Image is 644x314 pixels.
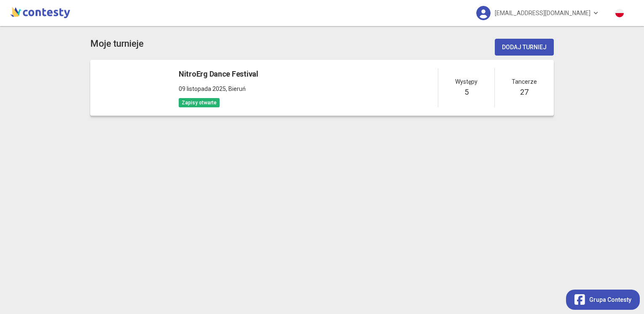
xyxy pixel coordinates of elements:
button: Dodaj turniej [495,39,554,56]
span: Zapisy otwarte [179,98,220,107]
span: [EMAIL_ADDRESS][DOMAIN_NAME] [495,4,590,22]
app-title: competition-list.title [90,37,144,51]
span: 09 listopada 2025 [179,85,226,92]
span: Występy [455,77,478,86]
span: Grupa Contesty [589,295,631,304]
span: , Bieruń [226,85,246,92]
h5: 5 [464,86,469,98]
span: Tancerze [512,77,537,86]
h5: NitroErg Dance Festival [179,68,258,80]
h3: Moje turnieje [90,37,144,51]
h5: 27 [520,86,528,98]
